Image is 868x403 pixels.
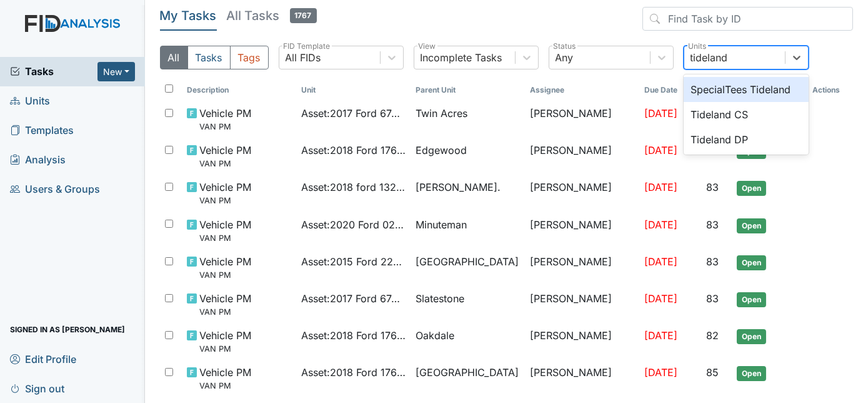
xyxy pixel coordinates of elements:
[706,255,719,268] span: 83
[737,329,766,344] span: Open
[416,291,464,306] span: Slatestone
[525,138,639,175] td: [PERSON_NAME]
[97,62,135,81] button: New
[807,79,853,101] th: Actions
[10,91,50,111] span: Units
[165,84,173,93] input: Toggle All Rows Selected
[684,127,809,152] div: Tideland DP
[10,180,100,199] span: Users & Groups
[644,292,677,305] span: [DATE]
[644,144,677,156] span: [DATE]
[199,180,251,207] span: Vehicle PM VAN PM
[525,212,639,249] td: [PERSON_NAME]
[10,150,66,170] span: Analysis
[525,79,639,101] th: Assignee
[10,379,64,398] span: Sign out
[227,7,317,24] h5: All Tasks
[199,343,251,355] small: VAN PM
[301,143,406,158] span: Asset : 2018 Ford 17643
[199,269,251,281] small: VAN PM
[160,46,269,69] div: Type filter
[684,77,809,102] div: SpecialTees Tideland
[416,328,454,343] span: Oakdale
[160,46,188,69] button: All
[737,366,766,381] span: Open
[416,254,519,269] span: [GEOGRAPHIC_DATA]
[639,79,701,101] th: Toggle SortBy
[199,143,251,170] span: Vehicle PM VAN PM
[644,218,677,231] span: [DATE]
[416,217,467,232] span: Minuteman
[286,50,321,65] div: All FIDs
[290,8,317,23] span: 1767
[301,365,406,380] span: Asset : 2018 Ford 17645
[411,79,525,101] th: Toggle SortBy
[301,291,406,306] span: Asset : 2017 Ford 67436
[187,46,231,69] button: Tasks
[737,181,766,196] span: Open
[301,217,406,232] span: Asset : 2020 Ford 02107
[737,255,766,270] span: Open
[644,107,677,120] span: [DATE]
[10,121,74,140] span: Templates
[642,7,853,31] input: Find Task by ID
[199,195,251,207] small: VAN PM
[525,175,639,212] td: [PERSON_NAME]
[296,79,411,101] th: Toggle SortBy
[10,320,125,339] span: Signed in as [PERSON_NAME]
[706,218,719,231] span: 83
[737,218,766,233] span: Open
[301,180,406,195] span: Asset : 2018 ford 13242
[416,143,467,158] span: Edgewood
[199,106,251,133] span: Vehicle PM VAN PM
[416,106,467,121] span: Twin Acres
[160,7,217,24] h5: My Tasks
[556,50,574,65] div: Any
[416,365,519,380] span: [GEOGRAPHIC_DATA]
[737,292,766,307] span: Open
[644,329,677,342] span: [DATE]
[199,365,251,392] span: Vehicle PM VAN PM
[644,255,677,268] span: [DATE]
[199,380,251,392] small: VAN PM
[301,328,406,343] span: Asset : 2018 Ford 17646
[10,349,76,369] span: Edit Profile
[230,46,269,69] button: Tags
[301,254,406,269] span: Asset : 2015 Ford 22364
[644,181,677,193] span: [DATE]
[706,292,719,305] span: 83
[199,291,251,318] span: Vehicle PM VAN PM
[706,181,719,193] span: 83
[199,328,251,355] span: Vehicle PM VAN PM
[525,360,639,397] td: [PERSON_NAME]
[706,366,719,379] span: 85
[199,158,251,170] small: VAN PM
[525,286,639,323] td: [PERSON_NAME]
[421,50,502,65] div: Incomplete Tasks
[199,232,251,244] small: VAN PM
[10,64,97,79] a: Tasks
[182,79,296,101] th: Toggle SortBy
[525,101,639,138] td: [PERSON_NAME]
[199,121,251,133] small: VAN PM
[199,217,251,244] span: Vehicle PM VAN PM
[684,102,809,127] div: Tideland CS
[416,180,501,195] span: [PERSON_NAME].
[301,106,406,121] span: Asset : 2017 Ford 67435
[706,329,719,342] span: 82
[644,366,677,379] span: [DATE]
[199,254,251,281] span: Vehicle PM VAN PM
[525,323,639,360] td: [PERSON_NAME]
[199,306,251,318] small: VAN PM
[525,249,639,286] td: [PERSON_NAME]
